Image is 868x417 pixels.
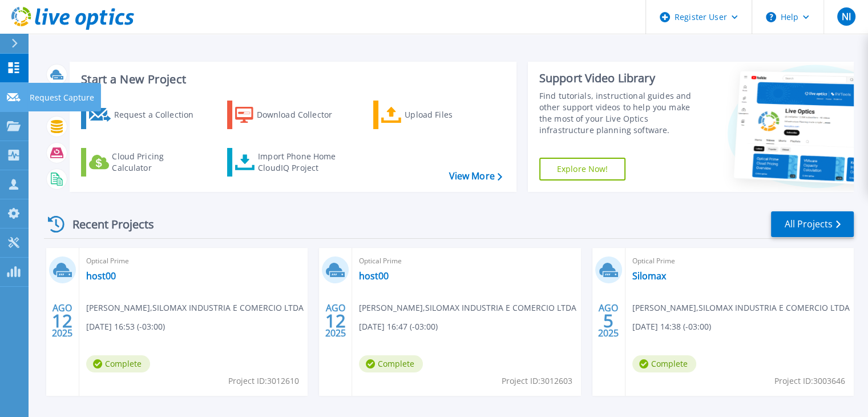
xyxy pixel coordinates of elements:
a: Silomax [632,270,666,282]
span: NI [841,12,850,21]
a: Upload Files [373,101,500,129]
p: Request Capture [30,83,94,113]
div: Upload Files [405,103,496,126]
div: Import Phone Home CloudIQ Project [258,151,347,174]
div: Support Video Library [539,71,703,86]
div: AGO 2025 [51,300,73,342]
a: Explore Now! [539,158,626,181]
span: [DATE] 16:47 (-03:00) [359,320,438,333]
span: Complete [359,355,423,372]
span: Complete [86,355,150,372]
span: 5 [603,316,613,326]
a: host00 [86,270,116,282]
span: Optical Prime [359,255,574,267]
span: Optical Prime [86,255,301,267]
span: 12 [325,316,346,326]
span: Project ID: 3003646 [774,375,845,387]
span: Optical Prime [632,255,847,267]
div: AGO 2025 [325,300,346,342]
a: host00 [359,270,389,282]
span: [PERSON_NAME] , SILOMAX INDUSTRIA E COMERCIO LTDA [86,302,304,314]
span: [PERSON_NAME] , SILOMAX INDUSTRIA E COMERCIO LTDA [632,302,850,314]
div: AGO 2025 [597,300,619,342]
span: Project ID: 3012603 [502,375,572,387]
a: All Projects [771,211,854,237]
a: Cloud Pricing Calculator [81,148,208,177]
a: Request a Collection [81,101,208,129]
div: Recent Projects [44,210,169,238]
span: Project ID: 3012610 [228,375,299,387]
div: Cloud Pricing Calculator [112,151,203,174]
a: View More [449,171,502,182]
a: Download Collector [227,101,354,129]
div: Request a Collection [114,103,205,126]
span: Complete [632,355,696,372]
div: Find tutorials, instructional guides and other support videos to help you make the most of your L... [539,90,703,136]
div: Download Collector [257,103,348,126]
span: 12 [52,316,72,326]
span: [DATE] 14:38 (-03:00) [632,320,711,333]
h3: Start a New Project [81,73,502,86]
span: [PERSON_NAME] , SILOMAX INDUSTRIA E COMERCIO LTDA [359,302,576,314]
span: [DATE] 16:53 (-03:00) [86,320,165,333]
